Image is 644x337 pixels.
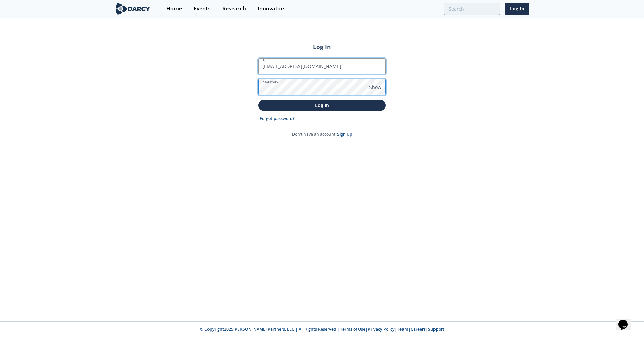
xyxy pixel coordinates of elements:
p: Don't have an account? [292,131,352,137]
label: Password [262,79,279,84]
div: Events [194,6,211,11]
a: Privacy Policy [368,326,395,332]
a: Terms of Use [340,326,365,332]
p: © Copyright 2025 [PERSON_NAME] Partners, LLC | All Rights Reserved | | | | | [73,326,571,332]
a: Careers [411,326,426,332]
a: Sign Up [337,131,352,137]
img: logo-wide.svg [115,3,151,15]
input: Advanced Search [444,3,500,15]
iframe: chat widget [616,310,637,330]
div: Home [166,6,182,11]
label: Email [262,58,272,63]
div: Research [222,6,246,11]
span: Show [369,84,381,91]
p: Log In [263,102,381,109]
h2: Log In [258,42,386,51]
a: Forgot password? [260,116,295,122]
div: Innovators [258,6,286,11]
a: Support [428,326,444,332]
button: Log In [258,100,386,111]
a: Log In [505,3,529,15]
a: Team [397,326,408,332]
